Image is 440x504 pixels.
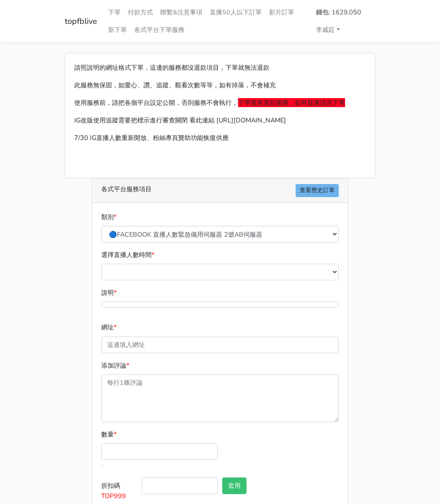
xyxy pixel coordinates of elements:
[101,337,339,353] input: 這邊填入網址
[74,133,366,143] p: 7/30 IG直播人數重新開放、粉絲專頁贊助功能恢復供應
[296,184,339,197] a: 查看歷史訂單
[101,288,117,298] label: 說明
[316,8,361,17] strong: 錢包: 1629.050
[101,429,117,440] label: 數量
[312,21,344,39] a: 李威廷
[101,462,103,469] small: -
[312,4,365,21] a: 錢包: 1629.050
[74,98,366,108] p: 使用服務前，請把各個平台設定公開，否則服務不會執行，
[206,4,265,21] a: 直播50人以下訂單
[104,4,124,21] a: 下單
[101,491,126,500] span: TOP999
[101,322,117,333] label: 網址
[104,21,130,39] a: 新下單
[101,250,154,260] label: 選擇直播人數時間
[74,115,366,126] p: IG改版使用追蹤需要把標示進行審查關閉 看此連結 [URL][DOMAIN_NAME]
[265,4,298,21] a: 影片訂單
[157,4,206,21] a: 聯繫&注意事項
[101,360,129,371] label: 添加評論
[101,212,117,222] label: 類別
[124,4,157,21] a: 付款方式
[238,98,345,107] span: 下單後無退款服務，如有疑慮請勿下單
[92,179,348,203] div: 各式平台服務項目
[74,63,366,73] p: 請照說明的網址格式下單，這邊的服務都沒退款項目，下單就無法退款
[74,80,366,90] p: 此服務無保固，如愛心、讚、追蹤、觀看次數等等，如有掉落，不會補充
[65,13,97,30] a: topfblive
[222,477,247,494] button: 套用
[130,21,188,39] a: 各式平台下單服務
